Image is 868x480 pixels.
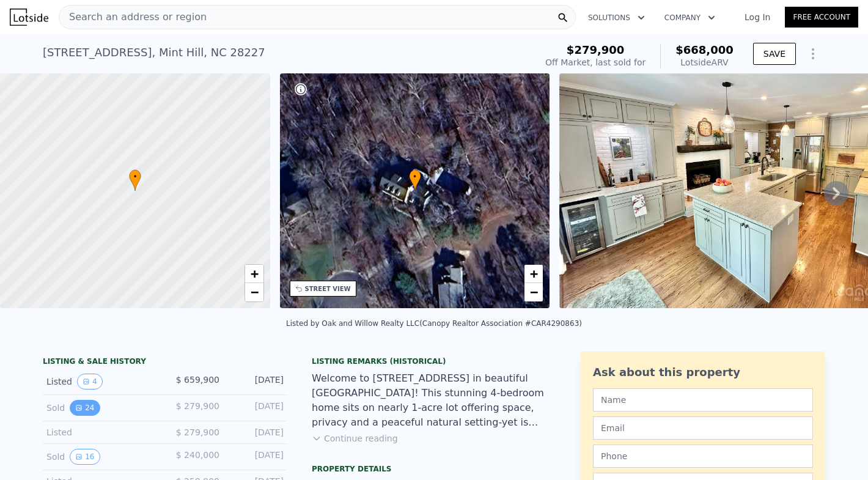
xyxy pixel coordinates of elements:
[753,43,796,65] button: SAVE
[593,364,813,381] div: Ask about this property
[286,319,582,328] div: Listed by Oak and Willow Realty LLC (Canopy Realtor Association #CAR4290863)
[176,375,219,385] span: $ 659,900
[70,449,100,465] button: View historical data
[578,7,655,29] button: Solutions
[567,43,625,56] span: $279,900
[312,371,556,430] div: Welcome to [STREET_ADDRESS] in beautiful [GEOGRAPHIC_DATA]! This stunning 4-bedroom home sits on ...
[59,10,207,24] span: Search an address or region
[312,356,556,366] div: Listing Remarks (Historical)
[176,401,219,411] span: $ 279,900
[312,432,398,445] button: Continue reading
[655,7,725,29] button: Company
[176,427,219,437] span: $ 279,900
[530,266,538,281] span: +
[250,284,258,300] span: −
[675,56,734,68] div: Lotside ARV
[530,284,538,300] span: −
[593,445,813,468] input: Phone
[409,169,421,191] div: •
[675,43,734,56] span: $668,000
[229,426,284,438] div: [DATE]
[801,42,825,66] button: Show Options
[70,400,100,416] button: View historical data
[409,171,421,182] span: •
[305,284,351,294] div: STREET VIEW
[46,449,155,465] div: Sold
[250,266,258,281] span: +
[77,374,103,390] button: View historical data
[43,44,265,61] div: [STREET_ADDRESS] , Mint Hill , NC 28227
[229,374,284,390] div: [DATE]
[229,449,284,465] div: [DATE]
[129,171,141,182] span: •
[245,265,263,283] a: Zoom in
[785,7,858,28] a: Free Account
[245,283,263,301] a: Zoom out
[46,400,155,416] div: Sold
[43,356,287,369] div: LISTING & SALE HISTORY
[229,400,284,416] div: [DATE]
[593,416,813,440] input: Email
[129,169,141,191] div: •
[730,11,785,23] a: Log In
[176,450,219,460] span: $ 240,000
[545,56,645,68] div: Off Market, last sold for
[524,265,543,283] a: Zoom in
[312,464,556,474] div: Property details
[524,283,543,301] a: Zoom out
[10,9,48,26] img: Lotside
[46,374,155,390] div: Listed
[46,426,155,438] div: Listed
[593,388,813,412] input: Name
